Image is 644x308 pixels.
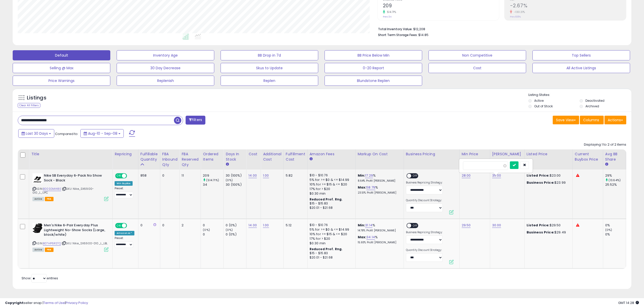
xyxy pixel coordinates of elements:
[32,187,94,194] span: | SKU: Nike_SX6900-010_L_UPC
[378,27,413,31] b: Total Inventory Value:
[5,300,24,305] strong: Copyright
[13,50,110,60] button: Default
[527,223,569,228] div: $29.50
[310,223,352,227] div: $10 - $10.76
[226,162,229,167] small: Days In Stock.
[527,173,550,178] b: Listed Price:
[286,173,303,178] div: 5.82
[527,151,570,157] div: Listed Price
[605,232,626,237] div: 0%
[310,197,343,201] b: Reduced Prof. Rng.
[62,241,108,245] span: | SKU: Nike_SX6900-010_L_LBL
[66,300,88,305] a: Privacy Policy
[310,191,352,196] div: $0.30 min
[263,173,269,178] a: 1.00
[115,231,134,235] div: Amazon AI *
[182,173,197,178] div: 11
[492,151,522,157] div: [PERSON_NAME]
[492,223,501,228] a: 30.00
[534,98,544,103] label: Active
[510,15,521,18] small: Prev: 8.81%
[32,173,109,200] div: ASIN:
[406,248,443,252] label: Quantity Discount Strategy:
[325,63,422,73] button: 0-20 Report
[492,173,501,178] a: 35.00
[162,223,176,228] div: 0
[358,185,400,195] div: %
[32,248,44,252] span: All listings currently available for purchase on Amazon
[226,173,246,178] div: 30 (100%)
[358,235,367,239] b: Max:
[310,206,352,210] div: $20.01 - $21.68
[32,197,44,201] span: All listings currently available for purchase on Amazon
[115,187,134,198] div: Preset:
[310,232,352,236] div: 10% for >= $15 & <= $20
[32,173,43,183] img: 3149skLfEIL._SL40_.jpg
[226,151,244,162] div: Days In Stock
[310,227,352,232] div: 5% for >= $0 & <= $14.99
[206,178,219,182] small: (514.71%)
[428,50,526,60] button: Non Competitive
[385,10,396,14] small: 514.71%
[116,224,122,228] span: ON
[383,15,391,18] small: Prev: 34
[126,174,134,178] span: OFF
[325,50,422,60] button: BB Price Below Min
[221,63,318,73] button: Skus to Update
[80,129,124,138] button: Aug-10 - Sep-08
[43,187,61,191] a: B00SGMI48E
[32,223,43,233] img: 41lKsgbuXzL._SL40_.jpg
[358,173,365,178] b: Min:
[527,180,554,185] b: Business Price:
[186,116,205,125] button: Filters
[45,248,53,252] span: FBA
[358,151,402,157] div: Markup on Cost
[221,76,318,86] button: Replen
[115,151,136,157] div: Repricing
[310,187,352,191] div: 17% for > $20
[203,228,210,232] small: (0%)
[162,173,176,178] div: 0
[605,182,626,187] div: 25.52%
[310,182,352,187] div: 10% for >= $15 & <= $20
[140,173,156,178] div: 858
[553,116,579,124] button: Save View
[182,223,197,228] div: 2
[26,131,48,136] span: Last 30 Days
[117,76,214,86] button: Replenish
[462,173,471,178] a: 28.00
[527,173,569,178] div: $23.00
[203,151,221,162] div: Ordered Items
[182,151,199,167] div: FBA Reserved Qty
[383,3,499,10] h2: 209
[428,63,526,73] button: Cost
[88,131,117,136] span: Aug-10 - Sep-08
[27,94,46,101] h5: Listings
[126,224,134,228] span: OFF
[585,98,604,103] label: Deactivated
[203,173,223,178] div: 209
[406,181,443,184] label: Business Repricing Strategy:
[45,197,53,201] span: FBA
[580,116,604,124] button: Columns
[310,157,313,161] small: Amazon Fees.
[358,173,400,183] div: %
[263,223,269,228] a: 1.00
[358,223,400,232] div: %
[462,223,471,228] a: 29.50
[534,104,553,108] label: Out of Stock
[358,235,400,244] div: %
[286,223,303,228] div: 5.12
[310,201,352,206] div: $15 - $15.83
[44,173,105,184] b: Nike SB Everyday 6-Pack No Show Sock - Black
[43,241,61,246] a: B07HP6RSTQ
[411,174,419,178] span: OFF
[406,231,443,234] label: Business Repricing Strategy:
[411,224,419,228] span: OFF
[358,185,367,190] b: Max:
[248,223,257,228] a: 14.00
[618,300,639,305] span: 2025-10-9 14:28 GMT
[604,116,626,124] button: Actions
[532,50,630,60] button: Top Sellers
[310,251,352,255] div: $15 - $15.83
